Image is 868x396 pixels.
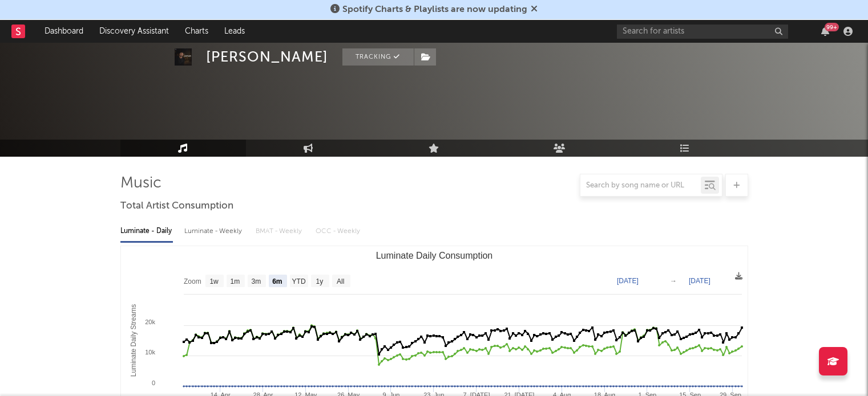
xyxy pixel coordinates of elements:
span: Total Artist Consumption [120,199,233,213]
a: Leads [216,20,253,43]
text: 20k [145,319,155,325]
input: Search for artists [617,25,788,39]
text: 1w [209,277,219,285]
text: 1y [316,277,323,285]
text: 6m [272,277,282,285]
text: All [336,277,344,285]
div: Luminate - Daily [120,222,173,241]
span: Dismiss [531,5,538,14]
text: 1m [230,277,240,285]
text: 0 [151,379,155,386]
text: Luminate Daily Consumption [376,251,492,260]
span: Spotify Charts & Playlists are now updating [342,5,527,14]
input: Search by song name or URL [580,181,701,190]
text: [DATE] [689,277,710,285]
button: 99+ [821,27,829,36]
div: [PERSON_NAME] [206,48,328,66]
a: Dashboard [37,20,91,43]
text: YTD [292,277,305,285]
text: 10k [145,349,155,356]
a: Charts [177,20,216,43]
text: → [670,277,677,285]
text: 3m [251,277,261,285]
a: Discovery Assistant [91,20,177,43]
div: 99 + [825,23,839,31]
button: Tracking [342,48,414,66]
text: [DATE] [617,277,639,285]
div: Luminate - Weekly [184,222,244,241]
text: Zoom [184,277,201,285]
text: Luminate Daily Streams [130,304,138,377]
